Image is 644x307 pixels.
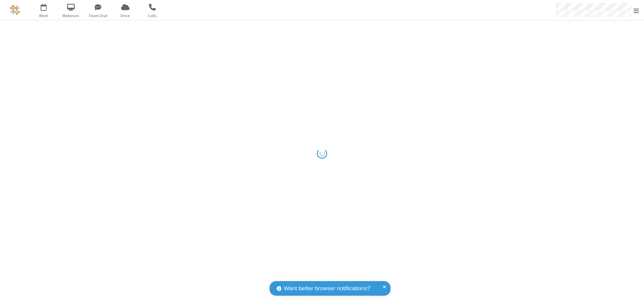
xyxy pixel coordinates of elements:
[113,13,138,19] span: Drive
[10,5,20,15] img: QA Selenium DO NOT DELETE OR CHANGE
[58,13,84,19] span: Webinars
[284,284,370,293] span: Want better browser notifications?
[31,13,56,19] span: Meet
[86,13,111,19] span: Team Chat
[140,13,165,19] span: Calls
